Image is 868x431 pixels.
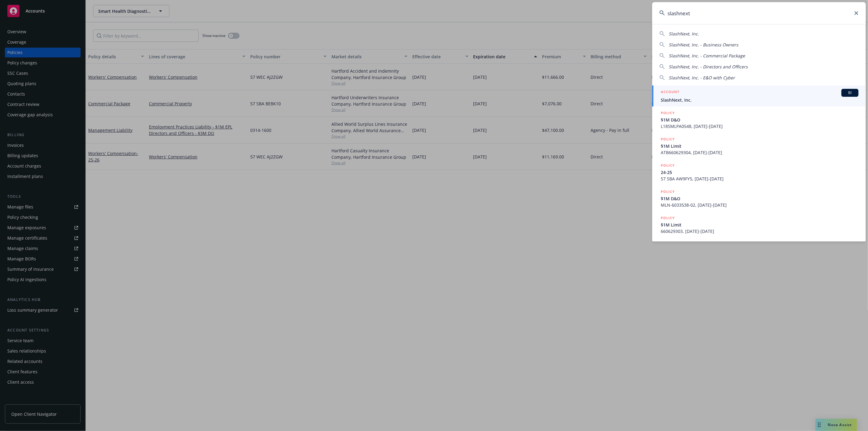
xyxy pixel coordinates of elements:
[652,212,866,238] a: POLICY$1M Limit660629303, [DATE]-[DATE]
[661,228,859,234] span: 660629303, [DATE]-[DATE]
[652,159,866,185] a: POLICY24-2557 SBA AW9FY5, [DATE]-[DATE]
[661,123,859,129] span: L18SMLPA0548, [DATE]-[DATE]
[669,75,735,81] span: SlashNext, Inc. - E&O with Cyber
[844,90,856,96] span: BI
[669,53,745,59] span: SlashNext, Inc. - Commercial Package
[661,136,675,142] h5: POLICY
[661,117,859,123] span: $1M D&O
[669,42,738,48] span: SlashNext, Inc. - Business Owners
[661,202,859,208] span: MLN-6033538-02, [DATE]-[DATE]
[661,110,675,116] h5: POLICY
[661,169,859,176] span: 24-25
[652,2,866,24] input: Search...
[661,143,859,149] span: $1M Limit
[661,162,675,168] h5: POLICY
[661,189,675,195] h5: POLICY
[661,215,675,221] h5: POLICY
[652,133,866,159] a: POLICY$1M LimitATB660629304, [DATE]-[DATE]
[661,195,859,202] span: $1M D&O
[669,31,699,37] span: SlashNext, Inc.
[661,97,859,103] span: SlashNext, Inc.
[652,107,866,133] a: POLICY$1M D&OL18SMLPA0548, [DATE]-[DATE]
[661,176,859,182] span: 57 SBA AW9FY5, [DATE]-[DATE]
[652,85,866,107] a: ACCOUNTBISlashNext, Inc.
[661,89,679,96] h5: ACCOUNT
[669,64,748,70] span: SlashNext, Inc. - Directors and Officers
[661,222,859,228] span: $1M Limit
[661,149,859,156] span: ATB660629304, [DATE]-[DATE]
[652,185,866,212] a: POLICY$1M D&OMLN-6033538-02, [DATE]-[DATE]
